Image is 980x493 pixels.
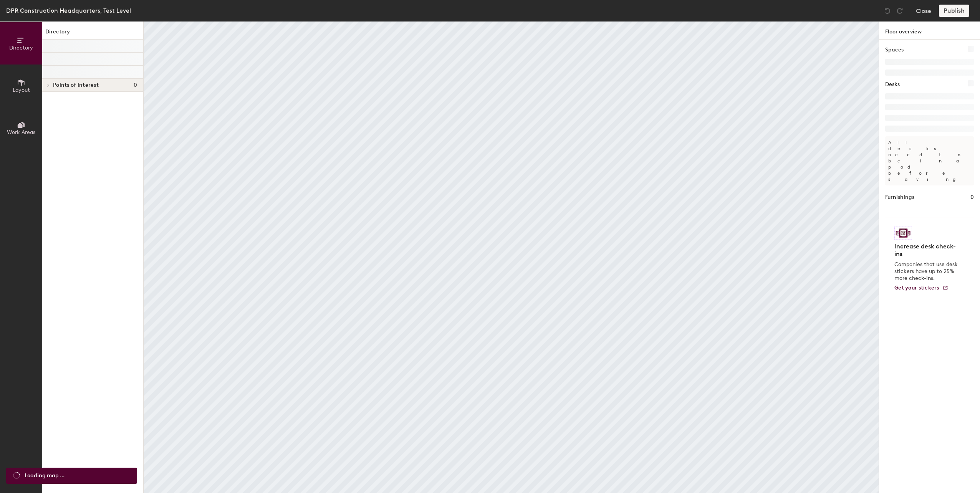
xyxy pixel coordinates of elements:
[42,28,143,40] h1: Directory
[25,471,65,480] span: Loading map ...
[885,193,914,202] h1: Furnishings
[144,22,879,493] canvas: Map
[916,5,931,17] button: Close
[13,87,30,93] span: Layout
[970,193,974,202] h1: 0
[894,261,960,282] p: Companies that use desk stickers have up to 25% more check-ins.
[884,7,891,15] img: Undo
[885,136,974,185] p: All desks need to be in a pod before saving
[134,82,137,88] span: 0
[53,82,99,88] span: Points of interest
[894,285,949,291] a: Get your stickers
[896,7,904,15] img: Redo
[894,243,960,258] h4: Increase desk check-ins
[885,80,900,89] h1: Desks
[885,46,904,54] h1: Spaces
[7,129,35,136] span: Work Areas
[894,285,939,291] span: Get your stickers
[879,22,980,40] h1: Floor overview
[894,227,912,240] img: Sticker logo
[6,6,131,15] div: DPR Construction Headquarters, Test Level
[9,45,33,51] span: Directory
